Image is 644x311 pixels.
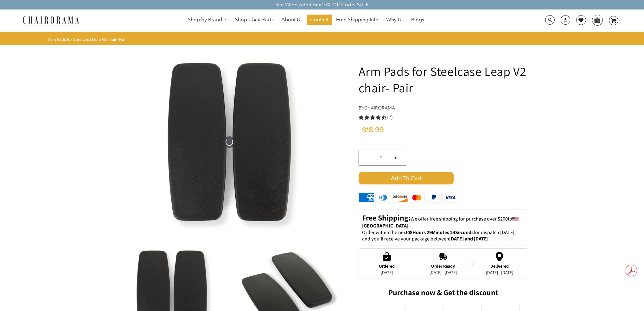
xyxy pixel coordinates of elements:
div: Ordered [379,264,395,269]
img: chairorama [19,15,83,26]
span: $18.99 [362,126,384,134]
button: Add to Cart [359,172,528,184]
span: (7) [387,114,393,121]
span: Add to Cart [359,172,454,184]
img: WhatsApp_Image_2024-07-12_at_16.23.01.webp [592,15,602,25]
h2: Purchase now & Get the discount [359,288,528,300]
a: Blogs [408,15,427,25]
a: chairorama [364,105,395,111]
p: Order within the next for dispatch [DATE], and you'll receive your package between [362,229,525,243]
a: Shop by Brand [185,15,231,25]
span: 08Hours 29Minutes 24Seconds [407,229,474,236]
span: Arm Pads for Steelcase Leap V2 chair- Pair [48,36,126,42]
a: About Us [278,15,306,25]
div: [DATE] - [DATE] [430,270,457,275]
a: 4.4 rating (7 votes) [359,114,528,121]
strong: [GEOGRAPHIC_DATA] [362,222,408,229]
span: We offer free shipping for purchase over $200 [411,215,508,222]
span: Free Shipping Info [336,16,379,23]
strong: [DATE] and [DATE] [449,235,488,242]
a: Shop Chair Parts [232,15,277,25]
div: [DATE] [379,270,395,275]
h4: by [359,105,528,111]
span: About Us [281,16,303,23]
a: Contact [307,15,332,25]
nav: DesktopNavigation [110,15,502,26]
a: Why Us [383,15,407,25]
input: + [388,150,403,165]
strong: Free Shipping: [362,213,411,223]
span: Contact [310,16,328,23]
div: [DATE] - [DATE] [486,270,513,275]
span: Shop Chair Parts [235,16,274,23]
nav: breadcrumbs [48,36,128,42]
div: Delivered [486,264,513,269]
h1: Arm Pads for Steelcase Leap V2 chair- Pair [359,63,528,96]
div: Order Ready [430,264,457,269]
img: Arm Pads for Steelcase Leap V2 chair- Pair - chairorama [134,47,324,237]
a: Free Shipping Info [333,15,382,25]
p: to [362,213,525,229]
input: - [359,150,374,165]
span: Why Us [386,16,404,23]
span: Blogs [411,16,424,23]
a: Arm Pads for Steelcase Leap V2 chair- Pair - chairorama [134,138,324,145]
